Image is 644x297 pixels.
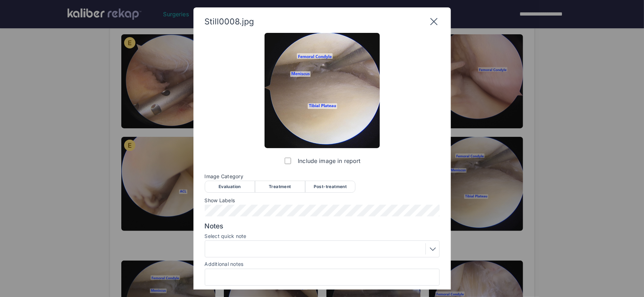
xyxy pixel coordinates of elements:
span: Still0008.jpg [205,17,254,27]
label: Additional notes [205,261,244,267]
label: Include image in report [283,154,360,168]
label: Select quick note [205,233,440,239]
div: Treatment [255,181,305,193]
img: Still0008.jpg [265,33,380,148]
span: Show Labels [205,198,440,203]
div: Post-treatment [305,181,355,193]
div: Evaluation [205,181,255,193]
input: Include image in report [285,158,291,164]
span: Image Category [205,174,440,179]
span: Notes [205,222,440,231]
